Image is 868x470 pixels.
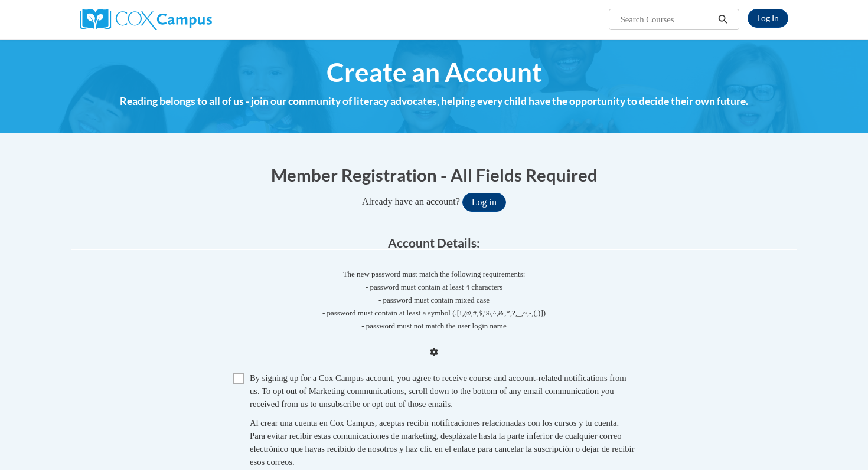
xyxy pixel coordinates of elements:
button: Search [714,12,732,27]
h1: Member Registration - All Fields Required [71,163,797,187]
span: By signing up for a Cox Campus account, you agree to receive course and account-related notificat... [250,373,626,409]
h4: Reading belongs to all of us - join our community of literacy advocates, helping every child have... [71,94,797,109]
button: Log in [462,193,506,212]
span: Already have an account? [362,196,460,206]
span: - password must contain at least 4 characters - password must contain mixed case - password must ... [71,281,797,333]
a: Log In [748,9,788,28]
span: Account Details: [388,235,480,250]
span: The new password must match the following requirements: [343,269,526,278]
span: Al crear una cuenta en Cox Campus, aceptas recibir notificaciones relacionadas con los cursos y t... [250,418,634,466]
img: Cox Campus [80,9,212,30]
span: Create an Account [327,57,542,88]
input: Search Courses [619,12,714,27]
